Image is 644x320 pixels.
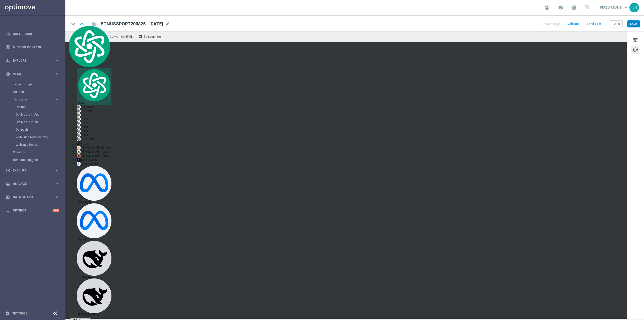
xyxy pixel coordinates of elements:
div: Optipush [16,126,65,133]
div: GPT-4o Mini [77,105,111,109]
i: keyboard_arrow_right [54,58,59,63]
a: Streams [13,150,52,154]
a: Mission Control [13,41,59,54]
a: Realtime Triggers [13,158,52,162]
i: settings [5,311,10,316]
a: Webpage Pop-up [16,143,52,147]
i: play_circle_outline [6,168,10,173]
div: Dashboard [6,27,59,41]
i: person_search [6,58,10,63]
div: AITOPIA [77,68,111,105]
div: Webpage Pop-up [16,141,65,149]
img: gpt-black.svg [77,137,81,141]
div: OptiMobile In-App [16,111,65,118]
a: OptiMobile Push [16,120,52,124]
button: gps_fixed Plan keyboard_arrow_right [6,72,59,76]
div: Mission Control [6,41,59,54]
div: [PERSON_NAME] V3 [77,278,111,316]
a: Dashboard [13,27,59,41]
span: Convert to HTML [110,35,133,39]
div: Realtime Triggers [13,156,65,164]
div: CR [629,3,639,12]
button: Send Test [586,21,602,27]
button: code Convert to HTML [103,33,135,40]
button: person_search Explore keyboard_arrow_right [6,59,59,63]
div: Templates [13,96,65,149]
a: Optibot [13,204,53,217]
img: llama-33-70b.svg [77,203,111,238]
div: Data Studio [6,195,54,199]
img: gpt-black.svg [77,105,81,109]
span: BONUSSPORT200825 - 2025-08-20 [101,21,163,27]
div: [PERSON_NAME] 4 Sonnet [77,150,111,154]
button: palette [631,46,639,54]
div: [PERSON_NAME] 4 Opus [77,154,111,158]
img: gpt-black.svg [77,121,81,125]
img: gemini-20-flash.svg [77,162,81,166]
span: palette [633,47,638,53]
div: [PERSON_NAME] 3.5 Haiku [77,146,111,150]
img: llama-33-70b.svg [77,166,111,201]
button: Templates keyboard_arrow_right [13,97,59,101]
button: Save [627,20,640,27]
button: Back [610,20,623,27]
div: OptiMobile Push [16,118,65,126]
a: OptiMobile In-App [16,113,52,117]
div: GPT-4.1 Mini [77,137,111,141]
img: gemini-15-pro.svg [77,158,81,162]
img: claude-35-sonnet.svg [77,150,81,154]
div: Optimail [16,103,65,111]
div: GPT-5 Mini [77,109,111,113]
img: gpt-black.svg [77,125,81,129]
div: Llama 4 Maverick [77,203,111,241]
button: play_circle_outline Execute keyboard_arrow_right [6,168,59,172]
i: gps_fixed [6,72,10,76]
img: gpt-black.svg [77,109,81,113]
a: Actions [13,90,52,94]
i: lightbulb [6,208,10,213]
a: Optipush [16,128,52,132]
div: Explore [6,58,54,63]
div: GPT-5 [77,113,111,117]
div: Target Groups [13,81,65,88]
div: Execute [6,168,54,173]
span: keyboard_arrow_down [623,5,629,10]
div: Plan [6,72,54,76]
i: keyboard_arrow_right [54,195,59,199]
span: Plan [13,73,54,76]
img: gpt-black.svg [77,117,81,121]
a: Web Push Notifications [16,135,52,139]
span: Validate [568,22,579,26]
img: logo.svg [67,25,111,68]
img: gpt-black.svg [77,129,81,133]
span: Templates [13,98,49,101]
a: Optimail [16,105,52,109]
span: Execute [13,169,54,172]
img: gpt-black.svg [77,113,81,117]
button: track_changes Analyze keyboard_arrow_right [6,182,59,186]
div: Gemini 2.5 Pro [77,158,111,162]
i: receipt [138,34,142,39]
div: Analyze [6,182,54,186]
div: Llama 4 Scout [77,166,111,203]
div: o3 Mini [77,129,111,133]
div: Web Push Notifications [16,133,65,141]
span: Explore [13,59,54,62]
button: lightbulb Optibot +10 [6,208,59,212]
i: track_changes [6,182,10,186]
button: Mission Control [6,45,59,49]
i: keyboard_arrow_right [54,168,59,173]
div: Templates [13,98,54,101]
a: Target Groups [13,82,52,86]
button: equalizer Dashboard [6,32,59,36]
img: deepseek-r1.svg [77,241,111,276]
span: mode_edit [165,22,170,26]
img: logo.svg [77,68,111,102]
